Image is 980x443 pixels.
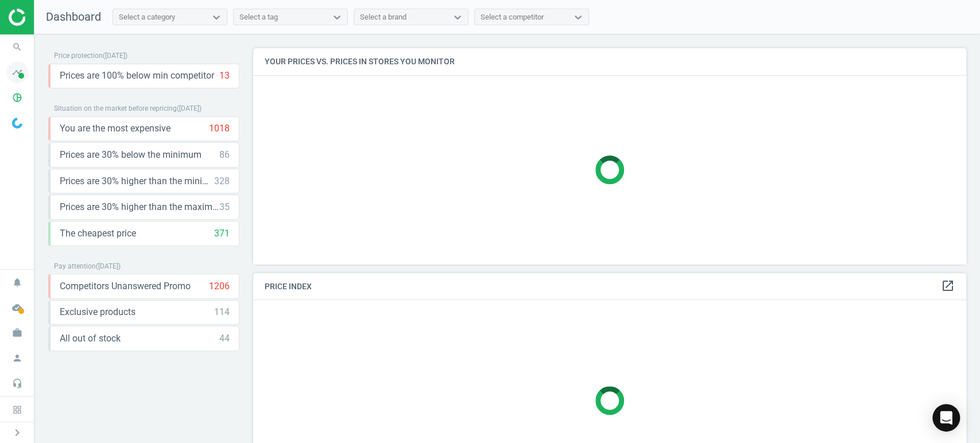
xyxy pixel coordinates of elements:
span: ( [DATE] ) [103,52,127,60]
i: headset_mic [6,372,28,394]
span: Price protection [54,52,103,60]
button: chevron_right [3,425,32,440]
span: Prices are 30% higher than the maximal [60,201,219,213]
div: Open Intercom Messenger [932,404,960,432]
span: Dashboard [46,10,101,24]
img: wGWNvw8QSZomAAAAABJRU5ErkJggg== [12,118,22,129]
span: Prices are 30% higher than the minimum [60,175,214,188]
a: open_in_new [941,279,955,294]
div: 13 [219,69,230,82]
h4: Price Index [253,273,966,300]
span: Prices are 30% below the minimum [60,149,202,161]
div: 1206 [209,280,230,293]
i: notifications [6,271,28,293]
i: cloud_done [6,297,28,318]
i: search [6,36,28,58]
span: Competitors Unanswered Promo [60,280,191,293]
span: The cheapest price [60,227,136,240]
span: All out of stock [60,332,121,345]
i: work [6,322,28,344]
h4: Your prices vs. prices in stores you monitor [253,48,966,75]
i: chevron_right [10,426,24,440]
i: pie_chart_outlined [6,87,28,108]
div: Select a brand [360,12,406,22]
span: Prices are 100% below min competitor [60,69,214,82]
div: 328 [214,175,230,188]
div: 371 [214,227,230,240]
span: Situation on the market before repricing [54,104,177,112]
i: open_in_new [941,279,955,293]
div: Select a category [119,12,175,22]
div: Select a competitor [481,12,544,22]
div: 44 [219,332,230,345]
div: 114 [214,306,230,318]
i: timeline [6,61,28,83]
span: Exclusive products [60,306,135,318]
div: 1018 [209,122,230,135]
span: ( [DATE] ) [177,104,202,112]
img: ajHJNr6hYgQAAAAASUVORK5CYII= [9,9,90,26]
div: 35 [219,201,230,213]
div: 86 [219,149,230,161]
span: ( [DATE] ) [96,262,121,270]
span: You are the most expensive [60,122,171,135]
div: Select a tag [239,12,278,22]
span: Pay attention [54,262,96,270]
i: person [6,347,28,369]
